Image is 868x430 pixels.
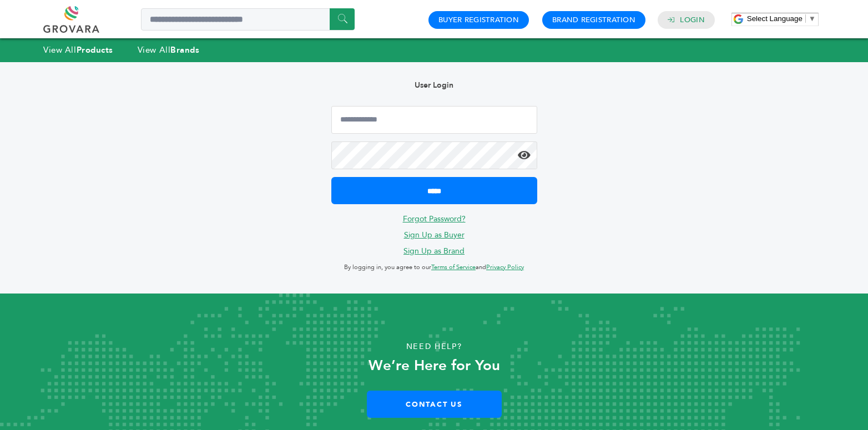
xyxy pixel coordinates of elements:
[141,8,355,31] input: Search a product or brand...
[331,106,537,134] input: Email Address
[43,44,113,55] a: View AllProducts
[486,263,524,271] a: Privacy Policy
[747,14,816,23] a: Select Language​
[77,44,113,55] strong: Products
[170,44,199,55] strong: Brands
[331,261,537,274] p: By logging in, you agree to our and
[404,230,465,240] a: Sign Up as Buyer
[415,80,453,90] b: User Login
[369,356,500,376] strong: We’re Here for You
[43,338,825,355] p: Need Help?
[431,263,476,271] a: Terms of Service
[367,391,502,418] a: Contact Us
[680,15,704,25] a: Login
[552,15,635,25] a: Brand Registration
[805,14,806,23] span: ​
[403,246,465,256] a: Sign Up as Brand
[747,14,803,23] span: Select Language
[331,141,537,169] input: Password
[403,214,466,224] a: Forgot Password?
[809,14,816,23] span: ▼
[138,44,200,55] a: View AllBrands
[438,15,519,25] a: Buyer Registration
